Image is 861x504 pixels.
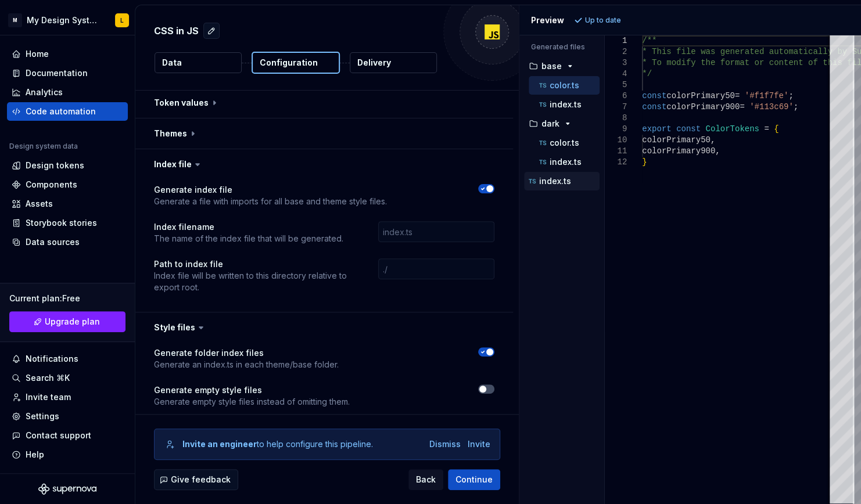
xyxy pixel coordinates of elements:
[524,175,600,188] button: index.ts
[26,217,97,229] div: Storybook stories
[764,124,769,134] span: =
[531,15,564,26] div: Preview
[605,146,627,157] div: 11
[357,57,391,69] p: Delivery
[7,426,128,445] button: Contact support
[455,474,493,485] span: Continue
[529,156,600,168] button: index.ts
[26,160,84,171] div: Design tokens
[9,311,125,332] a: Upgrade plan
[735,91,740,100] span: =
[7,350,128,368] button: Notifications
[171,474,231,485] span: Give feedback
[26,87,63,98] div: Analytics
[740,102,744,111] span: =
[155,52,242,73] button: Data
[9,293,125,304] div: Current plan : Free
[408,469,443,490] button: Back
[26,353,78,365] div: Notifications
[350,52,437,73] button: Delivery
[38,483,96,495] svg: Supernova Logo
[642,146,715,156] span: colorPrimary900
[605,57,627,69] div: 3
[7,233,128,251] a: Data sources
[642,91,666,100] span: const
[154,270,357,293] p: Index file will be written to this directory relative to export root.
[642,124,671,134] span: export
[7,369,128,387] button: Search ⌘K
[524,117,600,130] button: dark
[7,195,128,213] a: Assets
[154,258,357,270] p: Path to index file
[252,52,340,74] button: Configuration
[7,83,128,102] a: Analytics
[705,124,759,134] span: ColorTokens
[429,438,461,450] button: Dismiss
[585,16,621,25] p: Up to date
[154,184,387,196] p: Generate index file
[26,430,91,441] div: Contact support
[541,62,562,71] p: base
[666,91,735,100] span: colorPrimary50
[744,91,788,100] span: '#f1f7fe'
[182,439,257,449] b: Invite an engineer
[7,175,128,194] a: Components
[605,135,627,146] div: 10
[26,391,71,403] div: Invite team
[154,359,339,370] p: Generate an index.ts in each theme/base folder.
[154,196,387,207] p: Generate a file with imports for all base and theme style files.
[642,157,647,167] span: }
[7,156,128,175] a: Design tokens
[7,214,128,232] a: Storybook stories
[793,102,798,111] span: ;
[26,106,96,117] div: Code automation
[715,146,720,156] span: ,
[416,474,436,485] span: Back
[154,24,199,38] p: CSS in JS
[260,57,318,69] p: Configuration
[8,13,22,27] div: M
[7,45,128,63] a: Home
[468,438,490,450] button: Invite
[711,135,715,145] span: ,
[26,236,80,248] div: Data sources
[378,221,494,242] input: index.ts
[7,388,128,406] a: Invite team
[788,91,793,100] span: ;
[605,35,627,46] div: 1
[550,138,579,147] p: color.ts
[605,69,627,80] div: 4
[7,445,128,464] button: Help
[26,48,49,60] div: Home
[120,16,124,25] div: L
[605,80,627,91] div: 5
[642,135,711,145] span: colorPrimary50
[605,113,627,124] div: 8
[524,60,600,73] button: base
[182,438,373,450] div: to help configure this pipeline.
[605,102,627,113] div: 7
[676,124,701,134] span: const
[26,179,77,190] div: Components
[749,102,794,111] span: '#113c69'
[27,15,101,26] div: My Design System
[550,100,582,109] p: index.ts
[529,98,600,111] button: index.ts
[605,46,627,57] div: 2
[162,57,182,69] p: Data
[9,142,78,151] div: Design system data
[7,407,128,426] a: Settings
[605,157,627,168] div: 12
[529,79,600,92] button: color.ts
[550,157,582,167] p: index.ts
[154,384,350,396] p: Generate empty style files
[154,347,339,359] p: Generate folder index files
[666,102,740,111] span: colorPrimary900
[154,221,343,233] p: Index filename
[45,316,100,327] span: Upgrade plan
[605,91,627,102] div: 6
[605,124,627,135] div: 9
[531,42,593,52] p: Generated files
